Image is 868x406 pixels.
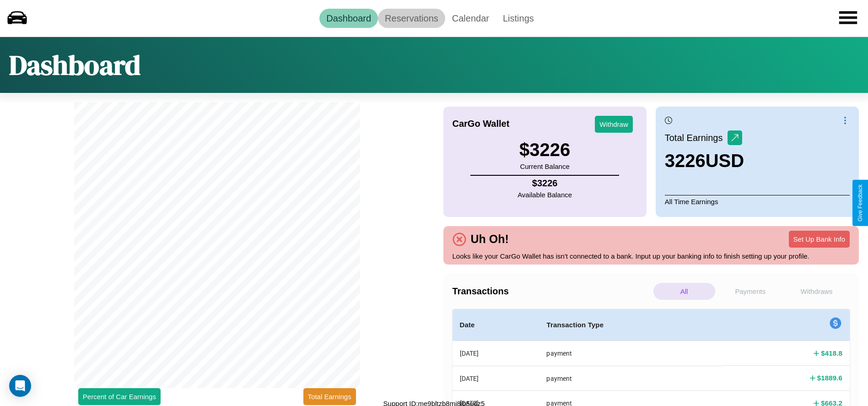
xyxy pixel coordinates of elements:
button: Set Up Bank Info [789,231,850,248]
h3: 3226 USD [665,151,744,171]
button: Total Earnings [303,388,356,405]
th: payment [539,366,723,390]
h1: Dashboard [9,46,140,84]
a: Listings [496,9,541,28]
p: Looks like your CarGo Wallet has isn't connected to a bank. Input up your banking info to finish ... [453,250,850,262]
button: Percent of Car Earnings [78,388,161,405]
p: Withdraws [786,283,847,300]
th: [DATE] [453,341,539,366]
p: Total Earnings [665,130,728,146]
h4: Uh Oh! [466,233,513,246]
h4: Date [460,319,532,330]
p: All Time Earnings [665,195,850,208]
p: Current Balance [519,160,570,173]
a: Reservations [378,9,445,28]
button: Withdraw [595,116,633,133]
h4: $ 1889.6 [817,373,842,383]
p: Payments [720,283,782,300]
div: Open Intercom Messenger [9,375,31,397]
h4: Transaction Type [546,319,716,330]
h4: Transactions [453,286,651,297]
th: [DATE] [453,366,539,390]
p: All [653,283,715,300]
a: Calendar [445,9,496,28]
p: Available Balance [518,189,572,201]
h4: $ 3226 [518,178,572,189]
h4: CarGo Wallet [453,119,510,129]
div: Give Feedback [857,184,863,222]
h4: $ 418.8 [821,348,842,358]
a: Dashboard [319,9,378,28]
th: payment [539,341,723,366]
h3: $ 3226 [519,140,570,160]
